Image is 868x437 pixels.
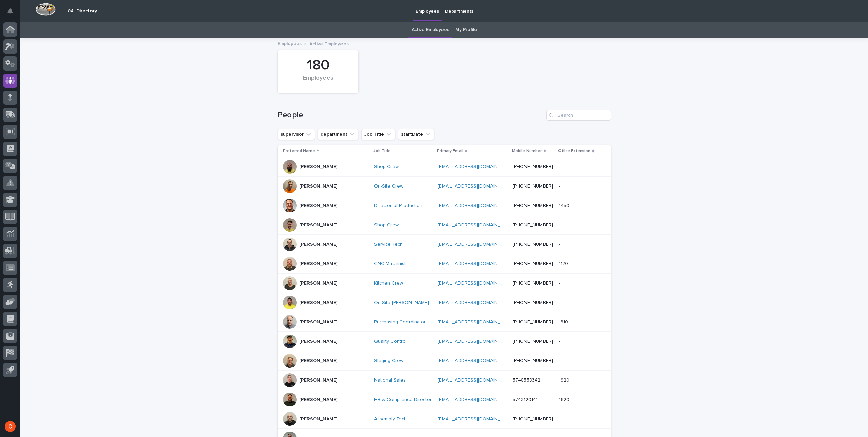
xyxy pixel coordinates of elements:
[374,280,403,286] a: Kitchen Crew
[299,242,337,247] p: [PERSON_NAME]
[373,147,391,155] p: Job Title
[374,397,432,403] a: HR & Compliance Director
[278,110,544,120] h1: People
[374,416,407,422] a: Assembly Tech
[361,129,395,140] button: Job Title
[3,4,17,18] button: Notifications
[559,357,562,364] p: -
[289,57,347,74] div: 180
[437,147,463,155] p: Primary Email
[559,376,571,383] p: 1920
[374,358,403,364] a: Staging Crew
[299,300,337,306] p: [PERSON_NAME]
[278,215,611,235] tr: [PERSON_NAME]Shop Crew [EMAIL_ADDRESS][DOMAIN_NAME] [PHONE_NUMBER]--
[455,22,477,38] a: My Profile
[278,390,611,409] tr: [PERSON_NAME]HR & Compliance Director [EMAIL_ADDRESS][DOMAIN_NAME] 574312014116201620
[513,320,553,324] a: [PHONE_NUMBER]
[438,300,515,305] a: [EMAIL_ADDRESS][DOMAIN_NAME]
[299,164,337,170] p: [PERSON_NAME]
[438,164,515,169] a: [EMAIL_ADDRESS][DOMAIN_NAME]
[299,358,337,364] p: [PERSON_NAME]
[513,339,553,344] a: [PHONE_NUMBER]
[374,242,403,247] a: Service Tech
[374,377,406,383] a: National Sales
[438,281,515,286] a: [EMAIL_ADDRESS][DOMAIN_NAME]
[299,397,337,403] p: [PERSON_NAME]
[299,280,337,286] p: [PERSON_NAME]
[438,339,515,344] a: [EMAIL_ADDRESS][DOMAIN_NAME]
[438,261,515,266] a: [EMAIL_ADDRESS][DOMAIN_NAME]
[438,358,515,363] a: [EMAIL_ADDRESS][DOMAIN_NAME]
[559,318,569,325] p: 1310
[278,39,302,47] a: Employees
[278,235,611,254] tr: [PERSON_NAME]Service Tech [EMAIL_ADDRESS][DOMAIN_NAME] [PHONE_NUMBER]--
[278,293,611,312] tr: [PERSON_NAME]On-Site [PERSON_NAME] [EMAIL_ADDRESS][DOMAIN_NAME] [PHONE_NUMBER]--
[299,377,337,383] p: [PERSON_NAME]
[278,177,611,196] tr: [PERSON_NAME]On-Site Crew [EMAIL_ADDRESS][DOMAIN_NAME] [PHONE_NUMBER]--
[374,300,429,306] a: On-Site [PERSON_NAME]
[559,221,562,228] p: -
[278,157,611,177] tr: [PERSON_NAME]Shop Crew [EMAIL_ADDRESS][DOMAIN_NAME] [PHONE_NUMBER]--
[546,110,611,121] input: Search
[299,183,337,189] p: [PERSON_NAME]
[278,371,611,390] tr: [PERSON_NAME]National Sales [EMAIL_ADDRESS][DOMAIN_NAME] 574855834219201920
[513,203,553,208] a: [PHONE_NUMBER]
[513,184,553,189] a: [PHONE_NUMBER]
[374,319,426,325] a: Purchasing Coordinator
[278,254,611,274] tr: [PERSON_NAME]CNC Machinist [EMAIL_ADDRESS][DOMAIN_NAME] [PHONE_NUMBER]11201120
[374,261,406,267] a: CNC Machinist
[374,222,399,228] a: Shop Crew
[438,378,515,383] a: [EMAIL_ADDRESS][DOMAIN_NAME]
[559,395,571,403] p: 1620
[513,358,553,363] a: [PHONE_NUMBER]
[68,8,97,14] h2: 04. Directory
[513,261,553,266] a: [PHONE_NUMBER]
[438,417,515,421] a: [EMAIL_ADDRESS][DOMAIN_NAME]
[559,337,562,344] p: -
[289,75,347,89] div: Employees
[299,319,337,325] p: [PERSON_NAME]
[278,312,611,332] tr: [PERSON_NAME]Purchasing Coordinator [EMAIL_ADDRESS][DOMAIN_NAME] [PHONE_NUMBER]13101310
[513,281,553,286] a: [PHONE_NUMBER]
[558,147,590,155] p: Office Extension
[559,260,569,267] p: 1120
[513,242,553,247] a: [PHONE_NUMBER]
[374,183,403,189] a: On-Site Crew
[559,279,562,286] p: -
[299,339,337,344] p: [PERSON_NAME]
[438,320,515,324] a: [EMAIL_ADDRESS][DOMAIN_NAME]
[374,203,422,209] a: Director of Production
[299,416,337,422] p: [PERSON_NAME]
[278,274,611,293] tr: [PERSON_NAME]Kitchen Crew [EMAIL_ADDRESS][DOMAIN_NAME] [PHONE_NUMBER]--
[559,201,571,209] p: 1450
[438,397,515,402] a: [EMAIL_ADDRESS][DOMAIN_NAME]
[374,164,399,170] a: Shop Crew
[309,39,349,47] p: Active Employees
[9,8,17,19] div: Notifications
[278,409,611,429] tr: [PERSON_NAME]Assembly Tech [EMAIL_ADDRESS][DOMAIN_NAME] [PHONE_NUMBER]--
[398,129,434,140] button: startDate
[513,378,540,383] a: 5748558342
[278,332,611,351] tr: [PERSON_NAME]Quality Control [EMAIL_ADDRESS][DOMAIN_NAME] [PHONE_NUMBER]--
[299,203,337,209] p: [PERSON_NAME]
[278,351,611,371] tr: [PERSON_NAME]Staging Crew [EMAIL_ADDRESS][DOMAIN_NAME] [PHONE_NUMBER]--
[513,164,553,169] a: [PHONE_NUMBER]
[559,182,562,189] p: -
[374,339,407,344] a: Quality Control
[278,196,611,215] tr: [PERSON_NAME]Director of Production [EMAIL_ADDRESS][DOMAIN_NAME] [PHONE_NUMBER]14501450
[412,22,449,38] a: Active Employees
[559,163,562,170] p: -
[3,419,17,434] button: users-avatar
[559,298,562,306] p: -
[299,222,337,228] p: [PERSON_NAME]
[283,147,315,155] p: Preferred Name
[559,415,562,422] p: -
[36,3,56,16] img: Workspace Logo
[513,397,538,402] a: 5743120141
[513,417,553,421] a: [PHONE_NUMBER]
[559,240,562,247] p: -
[513,223,553,227] a: [PHONE_NUMBER]
[438,184,515,189] a: [EMAIL_ADDRESS][DOMAIN_NAME]
[318,129,358,140] button: department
